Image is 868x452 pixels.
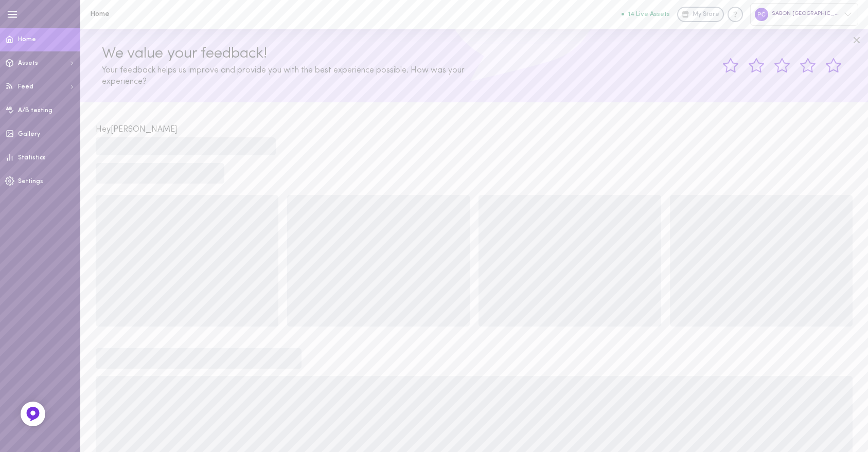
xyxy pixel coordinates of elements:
h1: Home [90,10,260,18]
span: A/B testing [18,107,52,114]
span: Assets [18,60,38,66]
a: 14 Live Assets [622,11,677,18]
span: My Store [693,10,719,20]
span: Home [18,37,36,43]
span: Gallery [18,131,40,137]
span: Feed [18,84,33,90]
div: SABON [GEOGRAPHIC_DATA] [750,3,858,25]
button: 14 Live Assets [622,11,670,17]
span: Your feedback helps us improve and provide you with the best experience possible. How was your ex... [102,66,465,86]
span: We value your feedback! [102,46,267,62]
span: Statistics [18,155,46,161]
div: Knowledge center [728,7,743,22]
span: Settings [18,178,43,185]
a: My Store [677,7,724,22]
img: Feedback Button [25,406,41,422]
span: Hey [PERSON_NAME] [96,125,177,134]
